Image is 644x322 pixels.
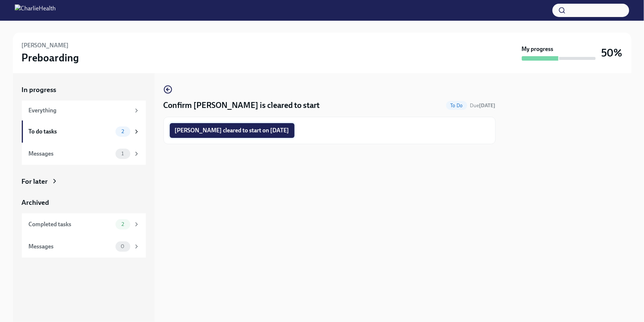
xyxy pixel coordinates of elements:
[522,45,554,53] strong: My progress
[175,127,289,134] span: [PERSON_NAME] cleared to start on [DATE]
[602,46,623,60] h3: 50%
[22,198,146,207] a: Archived
[470,102,496,109] span: Due
[29,220,113,228] div: Completed tasks
[22,143,146,165] a: Messages1
[15,4,56,16] img: CharlieHealth
[22,177,48,186] div: For later
[29,128,113,136] div: To do tasks
[163,100,320,111] h4: Confirm [PERSON_NAME] is cleared to start
[29,243,113,251] div: Messages
[170,123,295,138] button: [PERSON_NAME] cleared to start on [DATE]
[22,41,69,50] h6: [PERSON_NAME]
[29,106,130,115] div: Everything
[117,129,128,134] span: 2
[22,235,146,258] a: Messages0
[22,85,146,95] a: In progress
[470,102,496,109] span: September 2nd, 2025 09:00
[479,102,496,109] strong: [DATE]
[22,121,146,143] a: To do tasks2
[22,213,146,235] a: Completed tasks2
[22,177,146,186] a: For later
[22,101,146,121] a: Everything
[29,150,113,158] div: Messages
[117,151,128,156] span: 1
[22,51,79,64] h3: Preboarding
[117,221,128,227] span: 2
[446,103,467,108] span: To Do
[116,244,129,249] span: 0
